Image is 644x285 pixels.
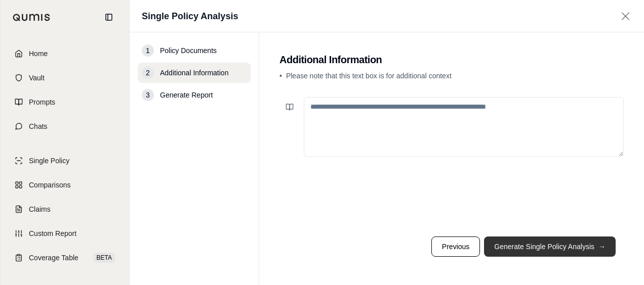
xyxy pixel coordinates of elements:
a: Chats [7,115,123,137]
a: Comparisons [7,174,123,196]
button: Collapse sidebar [101,9,117,25]
span: Coverage Table [29,253,78,263]
span: Vault [29,73,45,83]
a: Vault [7,67,123,89]
span: BETA [94,253,115,263]
a: Single Policy [7,150,123,172]
span: Chats [29,121,48,131]
span: Comparisons [29,180,70,190]
span: Home [29,49,48,59]
h2: Additional Information [279,53,624,67]
span: Custom Report [29,228,76,239]
a: Home [7,42,123,65]
span: Policy Documents [160,45,217,56]
a: Coverage TableBETA [7,247,123,269]
span: Please note that this text box is for additional context [286,72,452,80]
div: 2 [142,67,154,79]
a: Custom Report [7,222,123,245]
button: Generate Single Policy Analysis→ [484,236,616,257]
span: • [279,72,282,80]
span: Generate Report [160,90,213,100]
button: Previous [431,236,480,257]
h1: Single Policy Analysis [142,9,238,23]
span: Additional Information [160,68,228,78]
span: Claims [29,204,51,214]
div: 1 [142,44,154,57]
a: Claims [7,198,123,220]
div: 3 [142,89,154,101]
img: Qumis Logo [13,14,51,21]
span: Prompts [29,97,55,107]
span: → [598,242,606,252]
span: Single Policy [29,156,69,166]
a: Prompts [7,91,123,113]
